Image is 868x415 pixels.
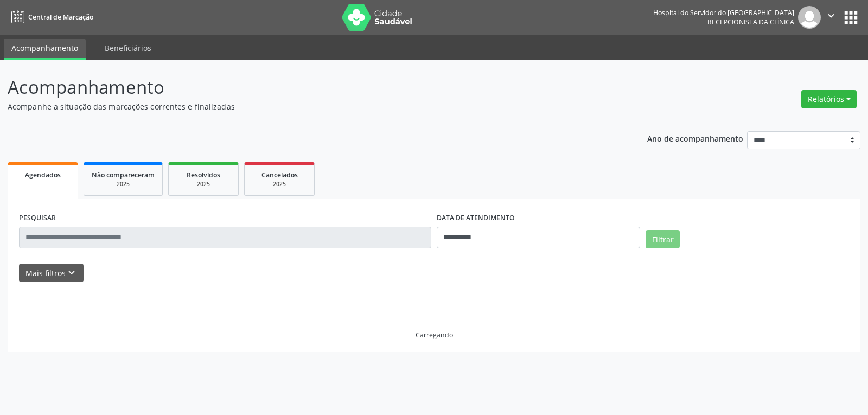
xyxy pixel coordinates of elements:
[28,12,93,22] span: Central de Marcação
[798,6,821,29] img: img
[176,180,231,188] div: 2025
[8,74,604,101] p: Acompanhamento
[8,8,93,26] a: Central de Marcação
[25,170,61,180] span: Agendados
[4,39,86,60] a: Acompanhamento
[416,330,453,340] div: Carregando
[821,6,841,29] button: 
[8,101,604,112] p: Acompanhe a situação das marcações correntes e finalizadas
[19,264,84,283] button: Mais filtroskeyboard_arrow_down
[647,131,743,145] p: Ano de acompanhamento
[66,267,78,279] i: keyboard_arrow_down
[707,17,794,27] span: Recepcionista da clínica
[825,10,837,22] i: 
[437,210,515,227] label: DATA DE ATENDIMENTO
[97,39,159,58] a: Beneficiários
[252,180,307,188] div: 2025
[801,90,857,108] button: Relatórios
[19,210,56,227] label: PESQUISAR
[187,170,220,180] span: Resolvidos
[261,170,298,180] span: Cancelados
[646,230,680,248] button: Filtrar
[653,8,794,17] div: Hospital do Servidor do [GEOGRAPHIC_DATA]
[841,8,860,27] button: apps
[92,180,155,188] div: 2025
[92,170,155,180] span: Não compareceram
